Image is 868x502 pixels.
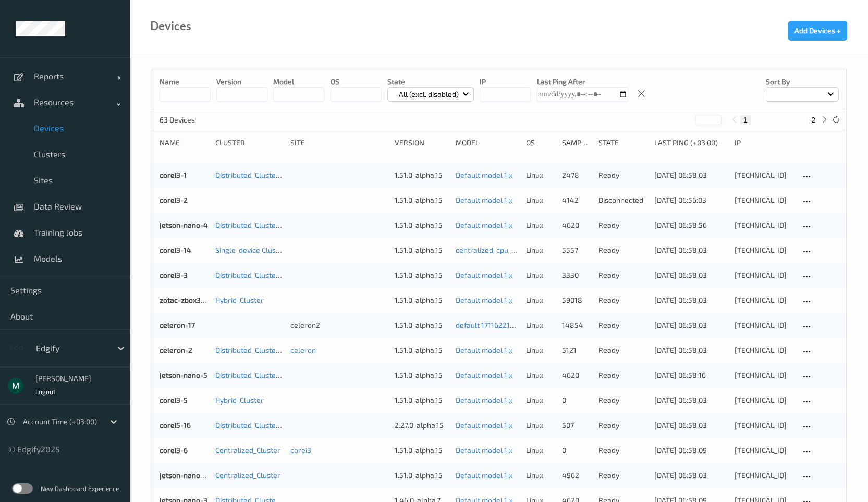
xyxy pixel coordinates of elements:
p: ready [598,320,647,330]
p: disconnected [598,195,647,205]
p: ready [598,395,647,406]
div: [DATE] 06:58:03 [654,345,727,356]
p: Name [160,77,211,87]
div: [DATE] 06:58:56 [654,220,727,230]
a: Distributed_Cluster_JetsonNano [215,371,321,379]
a: default 1711622154 [456,321,519,329]
p: linux [526,220,555,230]
div: celeron2 [290,320,387,330]
div: [DATE] 06:58:03 [654,320,727,330]
p: linux [526,170,555,180]
p: linux [526,345,555,356]
div: Name [160,138,208,148]
a: celeron [290,346,316,354]
div: 1.51.0-alpha.15 [395,345,448,356]
a: Default model 1.x [456,421,512,430]
div: [TECHNICAL_ID] [735,445,793,456]
a: Default model 1.x [456,396,512,405]
div: [TECHNICAL_ID] [735,470,793,481]
a: corei3-1 [160,170,187,179]
p: Sort by [766,77,839,87]
div: Samples [562,138,591,148]
a: Default model 1.x [456,371,512,379]
a: corei3-5 [160,396,188,405]
div: ip [735,138,793,148]
a: Default model 1.x [456,271,512,279]
a: jetson-nano-13 [160,471,211,480]
div: [DATE] 06:58:03 [654,170,727,180]
p: model [273,77,324,87]
div: 1.51.0-alpha.15 [395,245,448,255]
a: Default model 1.x [456,296,512,304]
p: OS [331,77,382,87]
p: linux [526,420,555,431]
div: 4620 [562,370,591,381]
p: ready [598,445,647,456]
div: 0 [562,445,591,456]
div: [TECHNICAL_ID] [735,220,793,230]
p: linux [526,195,555,205]
p: ready [598,270,647,280]
a: Distributed_Cluster_Corei5 [215,421,303,430]
p: linux [526,295,555,305]
div: 1.51.0-alpha.15 [395,470,448,481]
a: Default model 1.x [456,221,512,229]
div: 1.51.0-alpha.15 [395,270,448,280]
a: corei3 [290,446,311,455]
p: All (excl. disabled) [395,89,462,100]
div: [TECHNICAL_ID] [735,420,793,431]
a: Centralized_Cluster [215,446,280,455]
p: linux [526,370,555,381]
div: 507 [562,420,591,431]
a: centralized_cpu_5_epochs [DATE] 06:59 [DATE] 03:59 Auto Save [456,246,665,254]
a: Distributed_Cluster_Corei3 [215,271,303,279]
a: Default model 1.x [456,195,512,204]
a: jetson-nano-4 [160,221,208,229]
div: 4620 [562,220,591,230]
div: [DATE] 06:58:03 [654,245,727,255]
div: [DATE] 06:58:03 [654,395,727,406]
div: 0 [562,395,591,406]
div: 3330 [562,270,591,280]
div: 1.51.0-alpha.15 [395,370,448,381]
div: 14854 [562,320,591,330]
div: [TECHNICAL_ID] [735,270,793,280]
a: Distributed_Cluster_Celeron [215,346,308,354]
div: 1.51.0-alpha.15 [395,445,448,456]
div: [TECHNICAL_ID] [735,345,793,356]
p: linux [526,395,555,406]
p: linux [526,245,555,255]
p: Last Ping After [537,77,628,87]
p: version [216,77,267,87]
div: version [395,138,448,148]
div: [TECHNICAL_ID] [735,295,793,305]
a: Single-device Cluster [215,246,286,254]
div: Devices [150,21,191,31]
a: Default model 1.x [456,446,512,455]
p: ready [598,220,647,230]
button: 2 [808,115,818,125]
div: [TECHNICAL_ID] [735,370,793,381]
p: ready [598,245,647,255]
div: 1.51.0-alpha.15 [395,295,448,305]
a: Default model 1.x [456,170,512,179]
div: 5121 [562,345,591,356]
div: [DATE] 06:58:09 [654,445,727,456]
div: 1.51.0-alpha.15 [395,395,448,406]
button: Add Devices + [788,21,847,41]
div: [DATE] 06:56:03 [654,195,727,205]
div: 1.51.0-alpha.15 [395,220,448,230]
div: 2.27.0-alpha.15 [395,420,448,431]
div: OS [526,138,555,148]
div: [TECHNICAL_ID] [735,245,793,255]
a: Hybrid_Cluster [215,296,264,304]
p: linux [526,320,555,330]
a: zotac-zbox3060-1 [160,296,219,304]
p: ready [598,295,647,305]
div: 2478 [562,170,591,180]
a: Centralized_Cluster [215,471,280,480]
p: ready [598,420,647,431]
a: jetson-nano-5 [160,371,207,379]
a: corei5-16 [160,421,191,430]
div: [TECHNICAL_ID] [735,170,793,180]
